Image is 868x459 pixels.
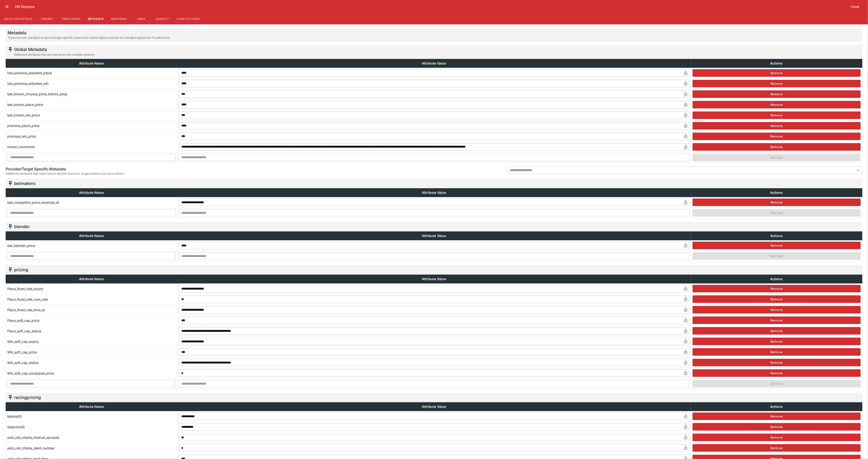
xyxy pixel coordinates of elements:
td: last_known_place_price [6,99,177,110]
th: Actions [691,275,862,283]
th: Attribute Value [177,188,691,197]
th: Attribute Value [177,232,691,240]
button: Remove [693,242,861,249]
button: Remove [693,444,861,452]
th: Attribute Value [177,275,691,283]
h5: Global Metadata [14,47,95,52]
button: Remove [693,80,861,87]
th: Attribute Name [6,59,177,68]
button: Remove [693,90,861,98]
button: Substitutions [173,13,204,24]
td: Win_soft_cap_expiry [6,336,177,347]
button: Remove [693,133,861,140]
td: Place_soft_cap_status [6,326,177,336]
button: Remove [693,199,861,206]
button: Remove [693,327,861,335]
button: Remove [693,101,861,108]
button: Remove [693,69,861,77]
td: auto_roll_criteria_client_number [6,443,177,453]
button: Remove [693,111,861,119]
button: Metadata [84,13,107,24]
button: Remove [693,122,861,130]
button: Links [130,13,152,24]
button: Remove [693,285,861,292]
th: Actions [691,59,862,68]
th: Attribute Name [6,188,177,197]
button: Remove [693,338,861,345]
button: close [3,2,11,11]
td: runner_comments [6,142,177,152]
td: Win_soft_cap_uncapped_price [6,368,177,379]
button: Remove [693,423,861,431]
th: Attribute Name [6,402,177,411]
th: Attribute Name [6,232,177,240]
button: Close [848,3,862,10]
td: has_previous_adjusted_place [6,68,177,78]
h6: Provider/Target Specific Metadata [6,167,125,172]
td: previous_place_price [6,120,177,131]
button: Remove [693,413,861,420]
td: Win_soft_cap_status [6,357,177,368]
th: Actions [691,402,862,411]
button: Subject [152,13,173,24]
span: Additional attributes that are shared across multiple systems. [14,52,95,57]
td: last_known_win_price [6,110,177,120]
th: Attribute Value [177,59,691,68]
th: Attribute Value [177,402,691,411]
td: Place_fixed_rolls_expiry [6,283,177,294]
h5: Metadata [8,30,170,35]
h5: racingpricing [14,395,41,400]
button: Remove [693,317,861,324]
button: Pricing [36,13,57,24]
td: SelectionID [6,422,177,432]
td: last_blender_price [6,240,177,251]
h5: betmakers [14,181,36,186]
h6: Hit Snooze [15,4,848,9]
td: last_known_chrysos_price_before_jump [6,89,177,99]
button: Remove [693,348,861,356]
td: has_previous_adjusted_win [6,78,177,89]
button: Remove [693,306,861,314]
h5: blender [14,224,30,229]
td: previous_win_price [6,131,177,142]
button: Remove [693,295,861,303]
td: Place_fixed_rolls_time_at [6,305,177,315]
span: These are non-standard or source/target specific values that control options outside the standard... [8,35,170,40]
h5: pricing [14,267,28,272]
th: Actions [691,188,862,197]
button: Remove [693,143,861,151]
th: Attribute Name [6,275,177,283]
button: Remove [693,434,861,441]
td: auto_roll_criteria_Interval_seconds [6,432,177,443]
td: MarketID [6,411,177,422]
td: Win_soft_cap_price [6,347,177,357]
td: Place_fixed_rolls_num_rolls [6,294,177,305]
button: Timestamps [57,13,84,24]
button: Mappings [107,13,130,24]
span: Additional attributes that relate only to specific source or target systems, but not to others. [6,171,125,176]
td: last_competitor_price_received_at [6,197,177,208]
td: Place_soft_cap_price [6,315,177,326]
button: Remove [693,369,861,377]
button: Remove [693,359,861,366]
th: Actions [691,232,862,240]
